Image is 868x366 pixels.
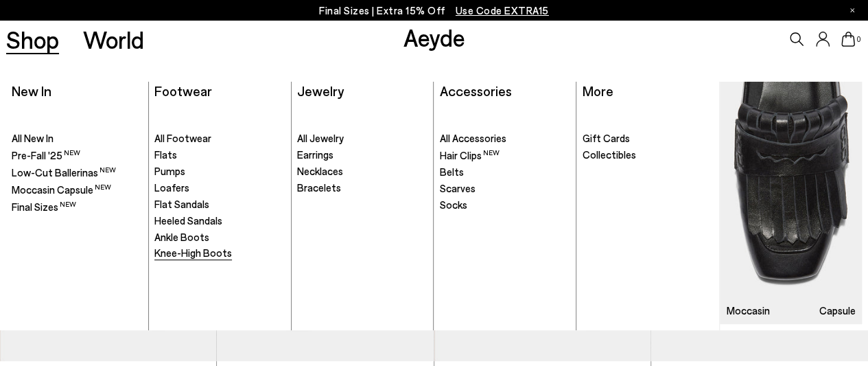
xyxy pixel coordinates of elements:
span: Scarves [440,182,476,194]
span: 0 [855,36,862,43]
span: All New In [12,132,54,144]
a: Accessories [440,82,512,99]
span: Pre-Fall '25 [12,149,80,161]
a: Scarves [440,182,570,196]
span: Flats [154,148,177,161]
a: Moccasin Capsule [720,82,862,324]
span: Earrings [297,148,333,161]
a: All Accessories [440,132,570,146]
a: Flats [154,148,284,162]
a: Pre-Fall '25 [12,148,141,163]
a: Gift Cards [583,132,713,146]
a: New In [12,82,51,99]
a: Hair Clips [440,148,570,163]
a: Ankle Boots [154,231,284,244]
a: Collectibles [583,148,713,162]
span: Heeled Sandals [154,214,222,227]
h3: Capsule [819,306,856,316]
a: All Footwear [154,132,284,146]
a: Heeled Sandals [154,214,284,228]
a: World [83,27,144,52]
p: Final Sizes | Extra 15% Off [319,2,549,19]
span: Socks [440,198,467,211]
a: Necklaces [297,165,427,179]
a: Low-Cut Ballerinas [12,165,141,180]
a: Footwear [154,82,212,99]
span: Knee-High Boots [154,247,232,259]
span: Low-Cut Ballerinas [12,166,116,179]
span: Necklaces [297,165,343,177]
span: All Footwear [154,132,211,144]
a: More [583,82,613,99]
a: Earrings [297,148,427,162]
span: Collectibles [583,148,636,161]
span: Loafers [154,181,189,194]
a: Shop [6,27,59,52]
a: Knee-High Boots [154,247,284,260]
a: Flat Sandals [154,198,284,211]
span: Moccasin Capsule [12,183,111,196]
img: Mobile_e6eede4d-78b8-4bd1-ae2a-4197e375e133_900x.jpg [720,82,862,324]
a: Belts [440,165,570,179]
span: Hair Clips [440,149,500,161]
a: Pumps [154,165,284,179]
span: Ankle Boots [154,231,209,243]
a: Moccasin Capsule [12,183,141,197]
a: Socks [440,198,570,212]
span: Belts [440,165,464,178]
a: Bracelets [297,181,427,195]
span: Final Sizes [12,201,76,213]
h3: Moccasin [727,306,770,316]
span: Pumps [154,165,185,177]
a: 0 [841,32,855,47]
span: Flat Sandals [154,198,209,210]
a: All New In [12,132,141,146]
span: All Accessories [440,132,506,144]
a: Aeyde [403,23,465,52]
a: Loafers [154,181,284,195]
span: Bracelets [297,181,341,194]
span: All Jewelry [297,132,344,144]
a: Final Sizes [12,200,141,214]
span: Navigate to /collections/ss25-final-sizes [456,4,549,16]
a: Jewelry [297,82,344,99]
span: Gift Cards [583,132,630,144]
a: All Jewelry [297,132,427,146]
